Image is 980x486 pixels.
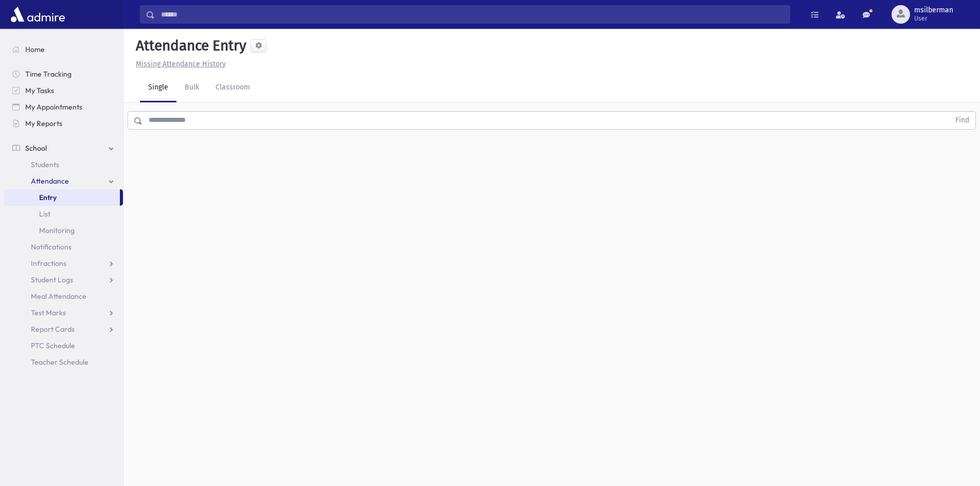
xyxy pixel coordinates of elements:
a: Time Tracking [4,66,123,82]
a: Report Cards [4,321,123,337]
span: Attendance [31,176,69,186]
span: Test Marks [31,308,66,317]
img: AdmirePro [8,4,67,25]
a: Entry [4,189,120,206]
a: Student Logs [4,272,123,288]
a: PTC Schedule [4,337,123,354]
a: School [4,140,123,156]
a: Home [4,41,123,58]
span: Students [31,160,59,169]
span: Report Cards [31,325,75,334]
a: Classroom [207,74,258,102]
a: Notifications [4,239,123,255]
span: List [39,209,50,219]
a: Teacher Schedule [4,354,123,370]
a: Single [140,74,176,102]
span: School [25,143,47,153]
input: Search [155,5,790,24]
a: Attendance [4,173,123,189]
a: Bulk [176,74,207,102]
span: Meal Attendance [31,292,86,301]
a: My Appointments [4,99,123,115]
span: Home [25,45,45,54]
button: Find [949,112,975,129]
u: Missing Attendance History [136,60,226,68]
span: Monitoring [39,226,75,235]
span: Notifications [31,242,72,251]
span: Student Logs [31,275,73,284]
a: Infractions [4,255,123,272]
h5: Attendance Entry [132,37,246,55]
span: Infractions [31,259,66,268]
a: Meal Attendance [4,288,123,304]
span: Entry [39,193,57,202]
span: PTC Schedule [31,341,75,350]
span: My Reports [25,119,62,128]
span: My Tasks [25,86,54,95]
a: Monitoring [4,222,123,239]
span: msilberman [914,6,953,14]
a: Missing Attendance History [132,60,226,68]
a: My Tasks [4,82,123,99]
a: List [4,206,123,222]
a: Test Marks [4,304,123,321]
a: Students [4,156,123,173]
span: My Appointments [25,102,82,112]
span: Time Tracking [25,69,72,79]
span: Teacher Schedule [31,357,88,367]
span: User [914,14,953,23]
a: My Reports [4,115,123,132]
